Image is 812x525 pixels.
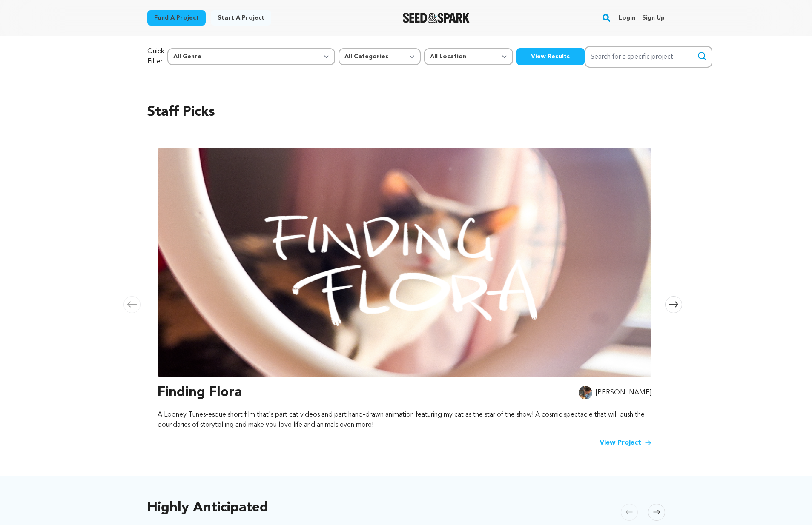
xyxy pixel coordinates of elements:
a: Fund a project [147,10,206,26]
h3: Finding Flora [158,382,242,403]
a: Sign up [642,11,665,25]
a: View Project [600,438,651,448]
img: e6948424967afddf.jpg [579,386,592,399]
h2: Highly Anticipated [147,502,268,514]
img: Seed&Spark Logo Dark Mode [403,13,470,23]
a: Login [619,11,635,25]
button: View Results [516,48,585,65]
img: Finding Flora image [158,148,651,377]
p: Quick Filter [147,46,164,67]
a: Seed&Spark Homepage [403,13,470,23]
a: Start a project [211,10,271,26]
h2: Staff Picks [147,102,665,123]
input: Search for a specific project [585,46,712,68]
p: [PERSON_NAME] [596,388,651,398]
p: A Looney Tunes-esque short film that's part cat videos and part hand-drawn animation featuring my... [158,410,651,430]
